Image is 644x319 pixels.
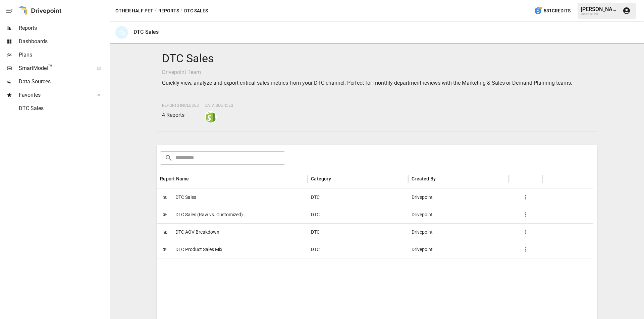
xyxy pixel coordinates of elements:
span: Dashboards [19,37,108,46]
span: DTC Product Sales Mix [175,241,222,258]
h4: DTC Sales [162,52,592,66]
span: DTC Sales [175,189,196,206]
span: Data Sources [205,103,233,108]
span: Reports Included [162,103,199,108]
button: Reports [158,7,179,15]
div: Drivepoint [408,188,509,206]
div: Drivepoint [408,206,509,223]
button: 581Credits [531,5,573,17]
div: DTC [308,223,408,241]
span: ™ [48,63,53,72]
img: shopify [205,112,216,123]
p: 4 Reports [162,111,199,119]
span: 581 Credits [544,7,571,15]
div: DTC [308,206,408,223]
div: Category [311,176,331,181]
span: Reports [19,24,108,32]
div: DTC [308,188,408,206]
span: SmartModel [19,64,90,72]
div: 🛍 [115,26,128,39]
div: Report Name [160,176,189,181]
span: Favorites [19,91,90,99]
div: DTC Sales [133,29,159,35]
span: DTC AOV Breakdown [175,224,219,241]
div: Other Half Pet [581,12,619,15]
div: / [180,7,183,15]
button: Sort [190,174,199,183]
span: 🛍 [160,227,170,237]
span: Plans [19,51,108,59]
button: Sort [332,174,341,183]
div: Drivepoint [408,241,509,258]
span: 🛍 [160,192,170,202]
span: DTC Sales (Raw vs. Customized) [175,206,243,223]
span: 🛍 [160,210,170,220]
div: Created By [412,176,436,181]
p: Quickly view, analyze and export critical sales metrics from your DTC channel. Perfect for monthl... [162,79,592,87]
button: Other Half Pet [115,7,153,15]
span: DTC Sales [19,104,108,112]
button: Sort [436,174,446,183]
div: DTC [308,241,408,258]
span: Data Sources [19,78,108,86]
div: [PERSON_NAME] [581,6,619,12]
span: 🛍 [160,244,170,254]
p: Drivepoint Team [162,68,592,76]
div: / [155,7,157,15]
div: Drivepoint [408,223,509,241]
